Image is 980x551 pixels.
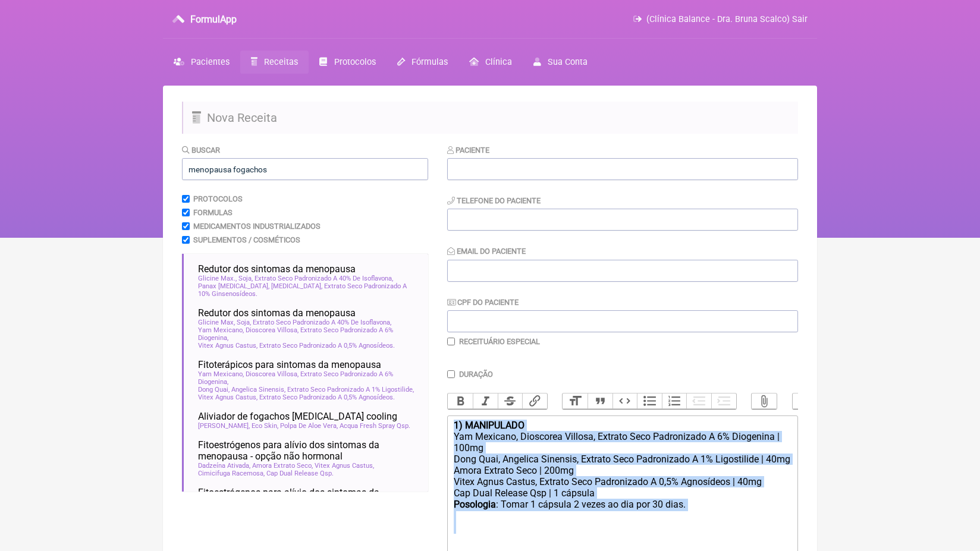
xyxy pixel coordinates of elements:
span: Dadzeína Ativada [198,462,250,470]
div: Dong Quai, Angelica Sinensis, Extrato Seco Padronizado A 1% Ligostilide | 40mg Amora Extrato Seco... [454,454,791,476]
button: Attach Files [752,393,777,409]
span: Fitoestrógenos para alívio dos sintomas da menopausa - opção não hormonal [198,487,404,509]
input: exemplo: emagrecimento, ansiedade [182,158,428,180]
a: Fórmulas [387,51,458,74]
label: Receituário Especial [459,337,540,346]
strong: Posologia [454,499,496,510]
button: Undo [793,393,818,409]
span: Vitex Agnus Castus, Extrato Seco Padronizado A 0,5% Agnosídeos [198,342,395,350]
span: Receitas [264,57,298,67]
span: Clínica [485,57,512,67]
label: Formulas [193,208,233,217]
button: Bullets [637,393,662,409]
span: Vitex Agnus Castus, Extrato Seco Padronizado A 0,5% Agnosídeos [198,393,395,401]
label: Medicamentos Industrializados [193,222,321,231]
span: Panax [MEDICAL_DATA], [MEDICAL_DATA], Extrato Seco Padronizado A 10% Ginsenosídeos [198,282,419,298]
div: Vitex Agnus Castus, Extrato Seco Padronizado A 0,5% Agnosídeos | 40mg Cap Dual Release Qsp | 1 cá... [454,476,791,499]
button: Heading [563,393,588,409]
span: (Clínica Balance - Dra. Bruna Scalco) Sair [646,14,808,24]
span: Protocolos [334,57,376,67]
a: Clínica [458,51,523,74]
button: Increase Level [711,393,736,409]
button: Quote [588,393,612,409]
span: Redutor dos sintomas da menopausa [198,307,356,319]
span: Vitex Agnus Castus [315,462,374,470]
a: Protocolos [309,51,386,74]
button: Decrease Level [686,393,711,409]
label: Buscar [182,146,220,155]
div: Yam Mexicano, Dioscorea Villosa, Extrato Seco Padronizado A 6% Diogenina | 100mg [454,431,791,454]
label: Duração [459,370,493,379]
h2: Nova Receita [182,102,798,134]
label: Telefone do Paciente [447,196,541,205]
button: Numbers [662,393,687,409]
label: Email do Paciente [447,247,526,256]
strong: 1) MANIPULADO [454,420,524,431]
span: Sua Conta [548,57,588,67]
label: CPF do Paciente [447,298,519,307]
span: Redutor dos sintomas da menopausa [198,263,356,275]
span: Glicine Max., Soja, Extrato Seco Padronizado A 40% De Isoflavona [198,275,393,282]
label: Paciente [447,146,489,155]
span: [PERSON_NAME] [198,422,250,430]
label: Suplementos / Cosméticos [193,235,300,244]
span: Amora Extrato Seco [252,462,313,470]
button: Code [612,393,637,409]
span: Fórmulas [412,57,448,67]
a: Pacientes [163,51,240,74]
a: Sua Conta [523,51,598,74]
span: Dong Quai, Angelica Sinensis, Extrato Seco Padronizado A 1% Ligostilide [198,386,414,393]
span: Pacientes [191,57,230,67]
label: Protocolos [193,194,243,203]
a: (Clínica Balance - Dra. Bruna Scalco) Sair [633,14,808,24]
span: Acqua Fresh Spray Qsp [340,422,410,430]
div: : Tomar 1 cápsula 2 vezes ao dia ㅤpor 30 dias. [454,499,791,522]
h3: FormulApp [190,14,237,25]
button: Link [522,393,547,409]
button: Bold [448,393,473,409]
span: Yam Mexicano, Dioscorea Villosa, Extrato Seco Padronizado A 6% Diogenina [198,326,419,342]
a: Receitas [240,51,309,74]
span: Eco Skin [252,422,278,430]
span: Fitoestrógenos para alívio dos sintomas da menopausa - opção não hormonal [198,439,419,462]
span: Polpa De Aloe Vera [280,422,338,430]
button: Italic [473,393,498,409]
span: Aliviador de fogachos [MEDICAL_DATA] cooling [198,411,397,422]
span: Fitoterápicos para sintomas da menopausa [198,359,381,370]
span: Yam Mexicano, Dioscorea Villosa, Extrato Seco Padronizado A 6% Diogenina [198,370,419,386]
span: Glicine Max, Soja, Extrato Seco Padronizado A 40% De Isoflavona [198,319,391,326]
span: Cap Dual Release Qsp [266,470,334,477]
button: Strikethrough [498,393,523,409]
span: Cimicifuga Racemosa [198,470,265,477]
